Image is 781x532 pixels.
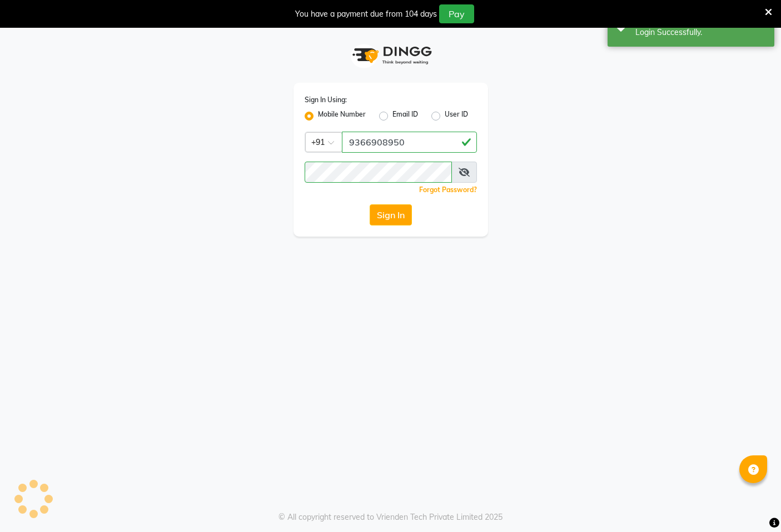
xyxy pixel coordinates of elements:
[370,204,412,225] button: Sign In
[635,27,766,38] div: Login Successfully.
[392,109,418,123] label: Email ID
[318,109,366,123] label: Mobile Number
[346,39,435,72] img: logo1.svg
[734,488,770,521] iframe: chat widget
[305,162,452,183] input: Username
[439,4,474,23] button: Pay
[342,132,477,153] input: Username
[305,95,347,105] label: Sign In Using:
[419,185,477,194] a: Forgot Password?
[295,8,437,20] div: You have a payment due from 104 days
[445,109,468,123] label: User ID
